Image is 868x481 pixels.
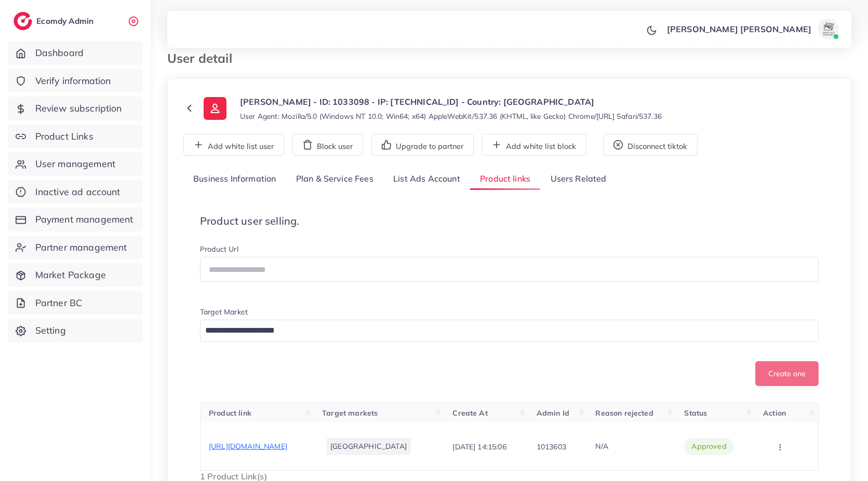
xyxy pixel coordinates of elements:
[667,23,811,35] p: [PERSON_NAME] [PERSON_NAME]
[35,213,133,226] span: Payment management
[596,442,608,451] span: N/A
[661,19,843,39] a: [PERSON_NAME] [PERSON_NAME]avatar
[35,130,94,143] span: Product Links
[8,236,143,259] a: Partner management
[35,46,84,60] span: Dashboard
[322,408,378,418] span: Target markets
[200,215,819,227] h4: Product user selling.
[35,324,66,337] span: Setting
[202,323,805,339] input: Search for option
[540,168,616,190] a: Users Related
[8,180,143,204] a: Inactive ad account
[8,69,143,93] a: Verify information
[371,134,474,156] button: Upgrade to partner
[200,320,819,342] div: Search for option
[537,441,566,453] p: 1013603
[818,19,839,39] img: avatar
[35,157,115,171] span: User management
[8,263,143,287] a: Market Package
[452,441,506,453] p: [DATE] 14:15:06
[8,319,143,342] a: Setting
[204,97,226,120] img: ic-user-info.36bf1079.svg
[603,134,698,156] button: Disconnect tiktok
[8,97,143,120] a: Review subscription
[183,168,286,190] a: Business Information
[183,134,284,156] button: Add white list user
[35,185,121,199] span: Inactive ad account
[482,134,586,156] button: Add white list block
[200,244,238,254] label: Product Url
[326,438,411,455] li: [GEOGRAPHIC_DATA]
[537,408,569,418] span: Admin Id
[209,442,287,451] span: [URL][DOMAIN_NAME]
[8,208,143,231] a: Payment management
[8,291,143,315] a: Partner BC
[691,441,726,451] span: approved
[684,408,707,418] span: Status
[35,296,83,310] span: Partner BC
[35,102,122,115] span: Review subscription
[452,408,487,418] span: Create At
[470,168,540,190] a: Product links
[8,41,143,65] a: Dashboard
[14,12,96,30] a: logoEcomdy Admin
[167,51,241,66] h3: User detail
[8,152,143,176] a: User management
[35,74,111,88] span: Verify information
[14,12,32,30] img: logo
[36,16,96,26] h2: Ecomdy Admin
[286,168,383,190] a: Plan & Service Fees
[292,134,363,156] button: Block user
[763,408,786,418] span: Action
[35,241,127,254] span: Partner management
[596,408,653,418] span: Reason rejected
[200,307,248,317] label: Target Market
[755,361,819,386] button: Create one
[8,125,143,148] a: Product Links
[35,268,106,282] span: Market Package
[383,168,470,190] a: List Ads Account
[240,95,662,108] p: [PERSON_NAME] - ID: 1033098 - IP: [TECHNICAL_ID] - Country: [GEOGRAPHIC_DATA]
[240,111,662,121] small: User Agent: Mozilla/5.0 (Windows NT 10.0; Win64; x64) AppleWebKit/537.36 (KHTML, like Gecko) Chro...
[209,408,251,418] span: Product link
